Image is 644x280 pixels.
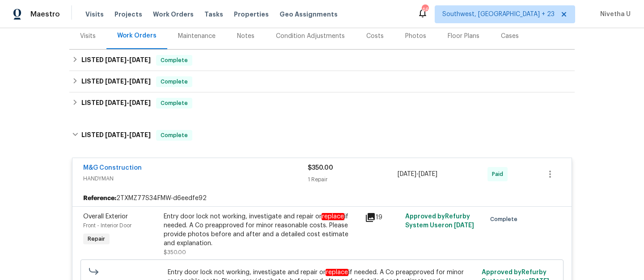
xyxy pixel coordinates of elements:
[234,10,269,19] span: Properties
[105,100,151,106] span: -
[366,32,384,41] div: Costs
[153,10,194,19] span: Work Orders
[157,131,191,140] span: Complete
[492,170,507,179] span: Paid
[69,71,575,92] div: LISTED [DATE]-[DATE]Complete
[454,222,474,229] span: [DATE]
[398,170,437,179] span: -
[164,250,186,255] span: $350.00
[105,132,151,138] span: -
[442,10,555,19] span: Southwest, [GEOGRAPHIC_DATA] + 23
[308,175,398,184] div: 1 Repair
[597,10,631,19] span: Nivetha U
[84,234,109,243] span: Repair
[83,174,308,183] span: HANDYMAN
[129,78,151,84] span: [DATE]
[81,98,151,109] h6: LISTED
[157,77,191,86] span: Complete
[308,165,333,171] span: $350.00
[157,56,191,65] span: Complete
[322,213,344,220] em: replace
[129,100,151,106] span: [DATE]
[105,57,127,63] span: [DATE]
[83,165,142,171] a: M&G Construction
[365,212,400,223] div: 19
[30,10,60,19] span: Maestro
[81,76,151,87] h6: LISTED
[85,10,104,19] span: Visits
[422,5,428,14] div: 469
[83,194,116,203] b: Reference:
[405,32,426,41] div: Photos
[405,213,474,229] span: Approved by Refurby System User on
[81,130,151,141] h6: LISTED
[448,32,479,41] div: Floor Plans
[280,10,338,19] span: Geo Assignments
[490,215,521,224] span: Complete
[81,55,151,66] h6: LISTED
[237,32,254,41] div: Notes
[72,190,572,206] div: 2TXMZ77S34FMW-d6eedfe92
[114,10,142,19] span: Projects
[69,50,575,71] div: LISTED [DATE]-[DATE]Complete
[129,57,151,63] span: [DATE]
[157,99,191,108] span: Complete
[69,121,575,150] div: LISTED [DATE]-[DATE]Complete
[117,31,157,40] div: Work Orders
[276,32,345,41] div: Condition Adjustments
[105,78,151,84] span: -
[83,213,128,220] span: Overall Exterior
[105,100,127,106] span: [DATE]
[105,57,151,63] span: -
[69,92,575,114] div: LISTED [DATE]-[DATE]Complete
[83,223,131,228] span: Front - Interior Door
[80,32,96,41] div: Visits
[204,11,223,17] span: Tasks
[326,269,348,276] em: replace
[501,32,519,41] div: Cases
[105,78,127,84] span: [DATE]
[164,212,360,248] div: Entry door lock not working, investigate and repair or if needed. A Co preapproved for minor reas...
[105,132,127,138] span: [DATE]
[419,171,437,177] span: [DATE]
[129,132,151,138] span: [DATE]
[398,171,416,177] span: [DATE]
[178,32,216,41] div: Maintenance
